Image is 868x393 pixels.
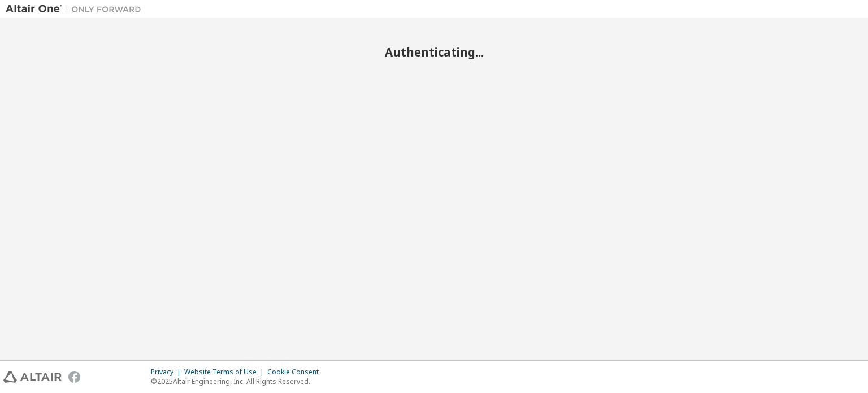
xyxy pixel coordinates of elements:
[6,3,147,15] img: Altair One
[151,368,184,377] div: Privacy
[6,45,862,59] h2: Authenticating...
[68,371,80,383] img: facebook.svg
[184,368,267,377] div: Website Terms of Use
[267,368,325,377] div: Cookie Consent
[3,371,62,383] img: altair_logo.svg
[151,377,325,386] p: © 2025 Altair Engineering, Inc. All Rights Reserved.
